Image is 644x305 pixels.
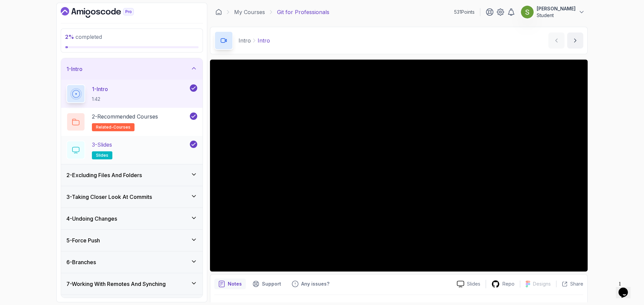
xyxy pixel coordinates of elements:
button: 3-Slidesslides [66,141,197,159]
p: Support [262,281,281,287]
p: 1:42 [92,96,108,102]
p: Designs [533,281,551,287]
button: 1-Intro1:42 [66,84,197,103]
a: Dashboard [61,7,149,18]
h3: 1 - Intro [66,65,83,73]
h3: 5 - Force Push [66,236,100,244]
h3: 7 - Working With Remotes And Synching [66,280,166,288]
a: Dashboard [215,9,222,15]
span: completed [65,33,102,40]
a: Repo [486,280,520,288]
p: Repo [502,281,515,287]
span: related-courses [96,125,130,130]
p: Any issues? [301,281,329,287]
p: Intro [238,36,251,45]
button: Share [556,281,583,287]
button: 3-Taking Closer Look At Commits [61,186,203,208]
button: notes button [214,279,246,289]
span: 2 % [65,33,74,40]
p: Share [570,281,583,287]
p: Notes [228,281,242,287]
p: Intro [258,36,270,45]
iframe: 1 - Intro [210,60,588,272]
button: Feedback button [288,279,333,289]
iframe: chat widget [616,278,637,298]
h3: 6 - Branches [66,258,96,266]
h3: 4 - Undoing Changes [66,215,117,223]
p: 2 - Recommended Courses [92,112,158,121]
button: 2-Recommended Coursesrelated-courses [66,112,197,131]
button: next content [567,32,583,49]
button: Support button [249,279,285,289]
p: 3 - Slides [92,141,112,149]
button: 1-Intro [61,58,203,80]
h3: 2 - Excluding Files And Folders [66,171,142,179]
button: 2-Excluding Files And Folders [61,164,203,186]
a: Slides [451,281,486,288]
h3: 3 - Taking Closer Look At Commits [66,193,152,201]
button: user profile image[PERSON_NAME]Student [521,5,585,19]
button: 5-Force Push [61,230,203,251]
a: My Courses [234,8,265,16]
p: Student [537,12,576,19]
img: user profile image [521,6,534,18]
button: 7-Working With Remotes And Synching [61,273,203,295]
p: Slides [467,281,480,287]
button: 4-Undoing Changes [61,208,203,229]
button: previous content [548,32,565,49]
span: slides [96,153,108,158]
p: 531 Points [454,9,475,15]
p: 1 - Intro [92,85,108,93]
p: Git for Professionals [277,8,329,16]
button: 6-Branches [61,251,203,273]
p: [PERSON_NAME] [537,5,576,12]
